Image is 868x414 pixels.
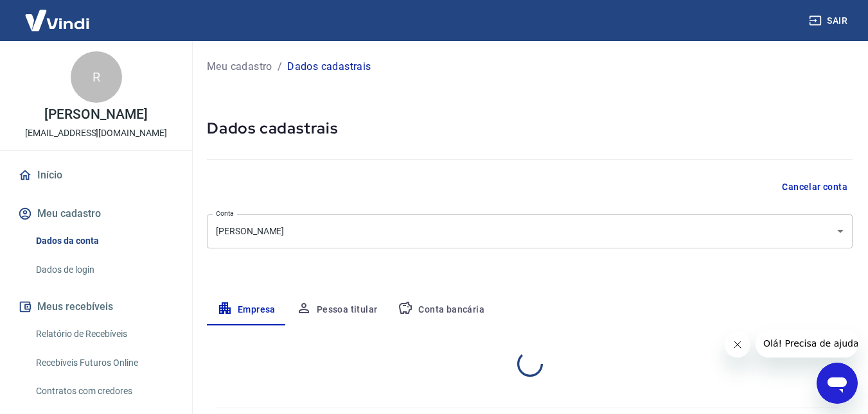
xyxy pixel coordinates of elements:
[31,378,177,404] a: Contratos com credores
[31,228,177,254] a: Dados da conta
[287,59,371,74] p: Dados cadastrais
[207,118,853,139] h5: Dados cadastrais
[44,108,147,121] p: [PERSON_NAME]
[725,332,750,358] iframe: Fechar mensagem
[33,33,184,44] div: [PERSON_NAME]: [DOMAIN_NAME]
[817,363,858,404] iframe: Botão para abrir a janela de mensagens
[286,295,388,325] button: Pessoa titular
[207,59,272,74] a: Meu cadastro
[756,329,858,358] iframe: Mensagem da empresa
[36,21,63,31] div: v 4.0.25
[31,321,177,347] a: Relatório de Recebíveis
[777,175,853,199] button: Cancelar conta
[15,200,177,228] button: Meu cadastro
[8,9,108,19] span: Olá! Precisa de ajuda?
[25,126,167,140] p: [EMAIL_ADDRESS][DOMAIN_NAME]
[15,293,177,321] button: Meus recebíveis
[150,76,206,84] div: Palavras-chave
[31,257,177,283] a: Dados de login
[278,59,282,74] p: /
[207,295,286,325] button: Empresa
[136,74,146,85] img: tab_keywords_by_traffic_grey.svg
[21,21,31,31] img: logo_orange.svg
[15,161,177,189] a: Início
[31,350,177,376] a: Recebíveis Futuros Online
[806,9,853,33] button: Sair
[216,209,234,218] label: Conta
[53,74,64,85] img: tab_domain_overview_orange.svg
[387,295,495,325] button: Conta bancária
[15,1,99,40] img: Vindi
[71,51,122,103] div: R
[21,33,31,44] img: website_grey.svg
[67,76,98,84] div: Domínio
[207,214,853,248] div: [PERSON_NAME]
